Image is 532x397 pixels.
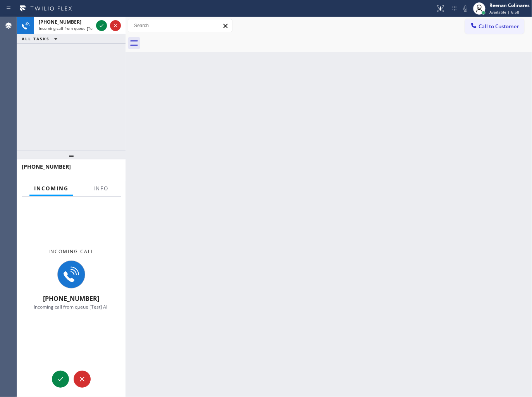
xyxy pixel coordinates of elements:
[48,248,94,255] span: Incoming call
[34,304,109,310] span: Incoming call from queue [Test] All
[22,163,71,170] span: [PHONE_NUMBER]
[128,19,232,32] input: Search
[74,371,91,388] button: Reject
[34,185,69,192] span: Incoming
[479,23,519,30] span: Call to Customer
[22,36,50,41] span: ALL TASKS
[43,294,100,303] span: [PHONE_NUMBER]
[460,3,471,14] button: Mute
[489,9,519,15] span: Available | 6:58
[39,19,81,25] span: [PHONE_NUMBER]
[17,34,65,43] button: ALL TASKS
[89,181,113,196] button: Info
[489,2,530,9] div: Reenan Colinares
[52,371,69,388] button: Accept
[39,26,103,31] span: Incoming call from queue [Test] All
[110,20,121,31] button: Reject
[29,181,73,196] button: Incoming
[465,19,524,34] button: Call to Customer
[96,20,107,31] button: Accept
[93,185,108,192] span: Info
